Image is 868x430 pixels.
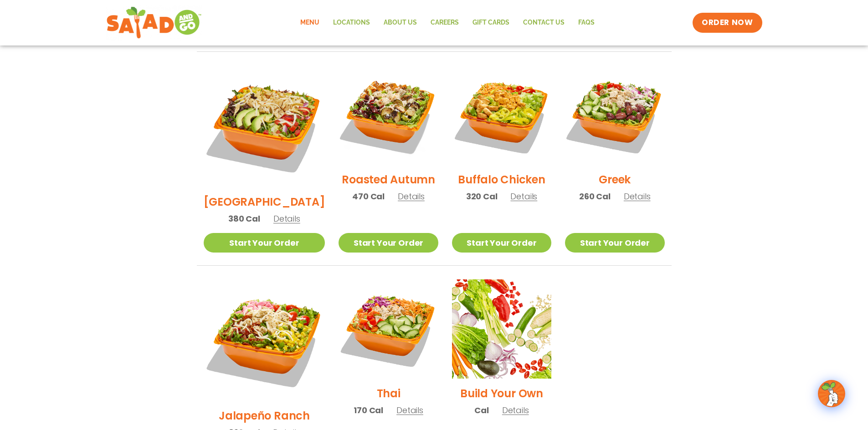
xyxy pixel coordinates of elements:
[204,279,325,401] img: Product photo for Jalapeño Ranch Salad
[466,12,516,33] a: GIFT CARDS
[474,404,488,416] span: Cal
[466,190,498,202] span: 320 Cal
[571,12,601,33] a: FAQs
[424,12,466,33] a: Careers
[273,213,300,224] span: Details
[452,279,551,379] img: Product photo for Build Your Own
[228,212,260,225] span: 380 Cal
[339,279,438,379] img: Product photo for Thai Salad
[204,194,325,210] h2: [GEOGRAPHIC_DATA]
[502,405,529,416] span: Details
[219,408,310,424] h2: Jalapeño Ranch
[377,385,401,401] h2: Thai
[579,190,611,202] span: 260 Cal
[565,66,664,165] img: Product photo for Greek Salad
[396,405,423,416] span: Details
[354,404,383,416] span: 170 Cal
[624,191,651,202] span: Details
[326,12,377,33] a: Locations
[599,172,631,187] h2: Greek
[339,233,438,253] a: Start Your Order
[516,12,571,33] a: Contact Us
[377,12,424,33] a: About Us
[293,12,326,33] a: Menu
[342,172,435,187] h2: Roasted Autumn
[293,12,601,33] nav: Menu
[460,385,543,401] h2: Build Your Own
[458,172,545,187] h2: Buffalo Chicken
[693,13,762,33] a: ORDER NOW
[819,381,844,406] img: wpChatIcon
[702,17,753,28] span: ORDER NOW
[398,191,425,202] span: Details
[510,191,537,202] span: Details
[204,66,325,187] img: Product photo for BBQ Ranch Salad
[204,233,325,253] a: Start Your Order
[565,233,664,253] a: Start Your Order
[452,66,551,165] img: Product photo for Buffalo Chicken Salad
[352,190,385,202] span: 470 Cal
[339,66,438,165] img: Product photo for Roasted Autumn Salad
[106,5,202,41] img: new-SAG-logo-768×292
[452,233,551,253] a: Start Your Order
